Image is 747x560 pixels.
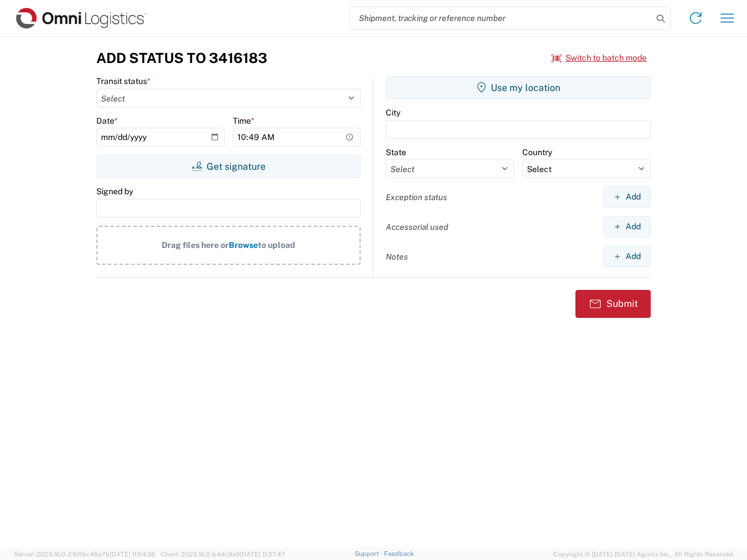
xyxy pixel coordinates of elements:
[386,107,400,118] label: City
[575,290,651,318] button: Submit
[384,550,414,557] a: Feedback
[229,240,258,250] span: Browse
[522,147,552,157] label: Country
[96,76,151,86] label: Transit status
[355,550,384,557] a: Support
[553,549,733,559] span: Copyright © [DATE]-[DATE] Agistix Inc., All Rights Reserved
[96,186,133,197] label: Signed by
[160,551,285,558] span: Client: 2025.16.0-b4dc8a9
[96,155,361,178] button: Get signature
[386,147,406,157] label: State
[386,251,408,262] label: Notes
[14,551,155,558] span: Server: 2025.16.0-21b0bc45e7b
[96,50,267,66] h3: Add Status to 3416183
[603,186,651,208] button: Add
[96,116,118,126] label: Date
[240,551,285,558] span: [DATE] 11:37:47
[386,76,651,99] button: Use my location
[233,116,254,126] label: Time
[603,246,651,267] button: Add
[386,192,447,202] label: Exception status
[603,216,651,237] button: Add
[258,240,295,250] span: to upload
[386,222,448,232] label: Accessorial used
[110,551,155,558] span: [DATE] 11:54:36
[162,240,229,250] span: Drag files here or
[350,7,652,29] input: Shipment, tracking or reference number
[551,48,647,68] button: Switch to batch mode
